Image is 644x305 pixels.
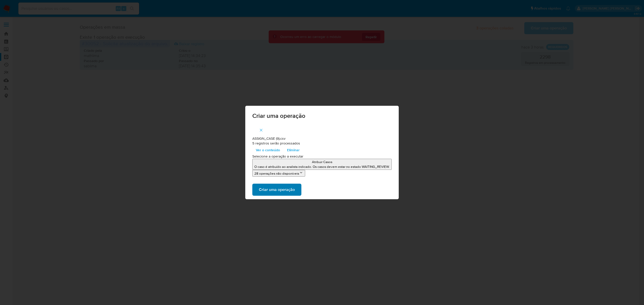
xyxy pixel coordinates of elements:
[254,164,390,169] p: O caso é atribuído ao analista indicado. Os casos devem estar no estado WAITING_REVIEW.
[252,170,305,177] button: 28 operações não disponíveis
[256,146,280,154] span: Ver o conteúdo
[252,159,392,170] button: Atribuir CasosO caso é atribuído ao analista indicado. Os casos devem estar no estado WAITING_REV...
[259,184,295,195] span: Criar uma operação
[252,154,392,159] p: Selecione a operação a executar
[252,136,392,141] p: ASSIGN_CASE (9).csv
[287,146,300,154] span: Eliminar
[252,141,392,146] p: 5 registros serão processados
[254,160,390,164] p: Atribuir Casos
[252,184,301,196] button: Criar uma operação
[252,113,392,119] span: Criar uma operação
[284,146,303,154] button: Eliminar
[252,146,284,154] button: Ver o conteúdo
